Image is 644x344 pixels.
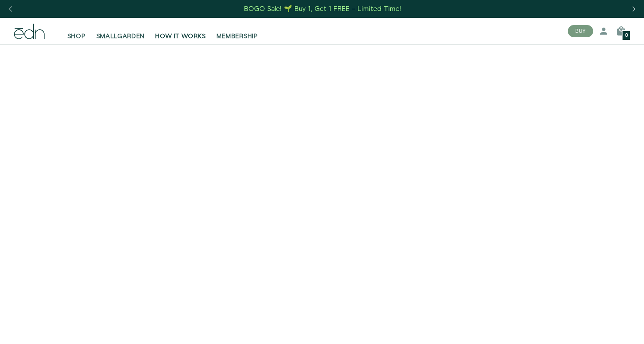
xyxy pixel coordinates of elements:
span: SHOP [67,32,86,41]
a: HOW IT WORKS [150,21,211,41]
span: SMALLGARDEN [96,32,145,41]
a: SHOP [62,21,91,41]
div: BOGO Sale! 🌱 Buy 1, Get 1 FREE – Limited Time! [244,4,401,14]
span: 0 [625,33,628,38]
span: MEMBERSHIP [216,32,258,41]
a: SMALLGARDEN [91,21,150,41]
button: BUY [568,25,593,37]
a: MEMBERSHIP [211,21,263,41]
a: BOGO Sale! 🌱 Buy 1, Get 1 FREE – Limited Time! [244,2,403,16]
span: HOW IT WORKS [155,32,205,41]
iframe: Opens a widget where you can find more information [576,318,635,340]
